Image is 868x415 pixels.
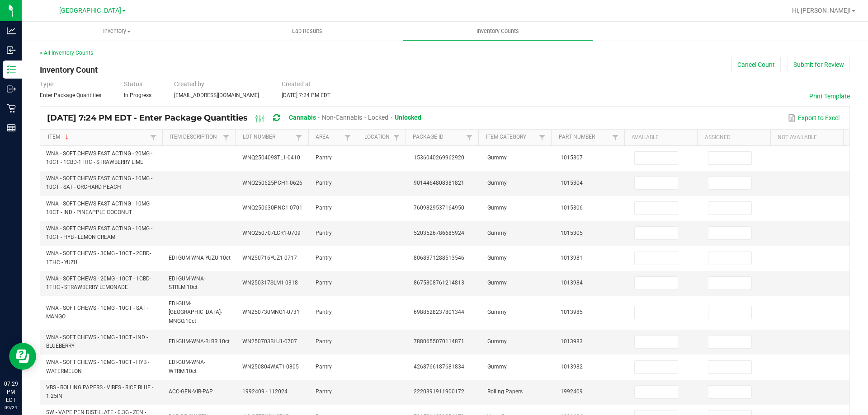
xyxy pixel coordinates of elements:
[414,154,464,161] span: 1536040269962920
[561,364,583,370] span: 1013982
[7,65,16,74] inline-svg: Inventory
[316,255,332,261] span: Pantry
[561,255,583,261] span: 1013981
[148,132,159,143] a: Filter
[395,114,421,121] span: Unlocked
[169,359,205,374] span: EDI-GUM-WNA-WTRM.10ct
[4,404,18,411] p: 09/24
[46,384,153,399] span: VBS - ROLLING PAPERS - VIBES - RICE BLUE - 1.25IN
[47,110,428,126] div: [DATE] 7:24 PM EDT - Enter Package Quantities
[464,27,531,35] span: Inventory Counts
[731,57,781,72] button: Cancel Count
[561,180,583,186] span: 1015304
[487,180,507,186] span: Gummy
[46,150,152,165] span: WNA - SOFT CHEWS FAST ACTING - 20MG - 10CT - 1CBD-1THC - STRAWBERRY LIME
[316,364,332,370] span: Pantry
[487,364,507,370] span: Gummy
[342,132,353,143] a: Filter
[414,280,464,286] span: 8675808761214813
[486,134,537,141] a: Item CategorySortable
[282,92,330,98] span: [DATE] 7:24 PM EDT
[242,154,300,161] span: WNQ250409STL1-0410
[561,388,583,395] span: 1992409
[487,338,507,345] span: Gummy
[697,130,770,146] th: Assigned
[242,280,298,286] span: WN250317SLM1-0318
[9,343,36,370] iframe: Resource center
[40,80,53,88] span: Type
[242,180,302,186] span: WNQ250625PCH1-0626
[316,388,332,395] span: Pantry
[174,80,204,88] span: Created by
[46,201,152,215] span: WNA - SOFT CHEWS FAST ACTING - 10MG - 10CT - IND - PINEAPPLE COCONUT
[46,225,152,240] span: WNA - SOFT CHEWS FAST ACTING - 10MG - 10CT - HYB - LEMON CREAM
[124,92,151,98] span: In Progress
[221,132,231,143] a: Filter
[242,205,302,211] span: WNQ250630PNC1-0701
[7,26,16,35] inline-svg: Analytics
[46,250,151,265] span: WNA - SOFT CHEWS - 30MG - 10CT - 2CBD-1THC - YUZU
[4,380,18,404] p: 07:29 PM EDT
[293,132,304,143] a: Filter
[792,7,851,14] span: Hi, [PERSON_NAME]!
[770,130,843,146] th: Not Available
[7,104,16,113] inline-svg: Retail
[786,110,842,126] button: Export to Excel
[624,130,697,146] th: Available
[316,180,332,186] span: Pantry
[316,205,332,211] span: Pantry
[282,80,311,88] span: Created at
[561,230,583,236] span: 1015305
[7,123,16,132] inline-svg: Reports
[124,80,142,88] span: Status
[364,134,391,141] a: LocationSortable
[169,275,205,290] span: EDI-GUM-WNA-STRLM.10ct
[414,338,464,345] span: 7880655070114871
[40,50,93,56] a: < All Inventory Counts
[40,65,98,75] span: Inventory Count
[46,275,151,290] span: WNA - SOFT CHEWS - 20MG - 10CT - 1CBD-1THC - STRAWBERRY LEMONADE
[316,154,332,161] span: Pantry
[316,338,332,345] span: Pantry
[169,255,231,261] span: EDI-GUM-WNA-YUZU.10ct
[809,92,850,101] button: Print Template
[368,114,388,121] span: Locked
[169,300,222,324] span: EDI-GUM-[GEOGRAPHIC_DATA]-MNGO.10ct
[316,134,342,141] a: AreaSortable
[537,132,547,143] a: Filter
[414,364,464,370] span: 4268766187681834
[402,22,593,41] a: Inventory Counts
[22,22,212,41] a: Inventory
[7,84,16,93] inline-svg: Outbound
[561,280,583,286] span: 1013984
[243,134,294,141] a: Lot NumberSortable
[414,255,464,261] span: 8068371288513546
[46,334,148,349] span: WNA - SOFT CHEWS - 10MG - 10CT - IND - BLUEBERRY
[174,92,259,98] span: [EMAIL_ADDRESS][DOMAIN_NAME]
[414,205,464,211] span: 7609829537164950
[487,280,507,286] span: Gummy
[487,255,507,261] span: Gummy
[316,230,332,236] span: Pantry
[559,134,610,141] a: Part NumberSortable
[561,205,583,211] span: 1015306
[46,305,148,320] span: WNA - SOFT CHEWS - 10MG - 10CT - SAT - MANGO
[316,309,332,315] span: Pantry
[242,338,297,345] span: WN250703BLU1-0707
[414,388,464,395] span: 2220391911900172
[561,154,583,161] span: 1015307
[22,27,212,35] span: Inventory
[487,154,507,161] span: Gummy
[289,114,316,121] span: Cannabis
[487,388,523,395] span: Rolling Papers
[414,180,464,186] span: 9014464808381821
[280,27,335,35] span: Lab Results
[59,7,121,14] span: [GEOGRAPHIC_DATA]
[561,338,583,345] span: 1013983
[413,134,464,141] a: Package IdSortable
[242,388,288,395] span: 1992409 - 112024
[610,132,621,143] a: Filter
[464,132,475,143] a: Filter
[487,205,507,211] span: Gummy
[46,359,149,374] span: WNA - SOFT CHEWS - 10MG - 10CT - HYB - WATERMELON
